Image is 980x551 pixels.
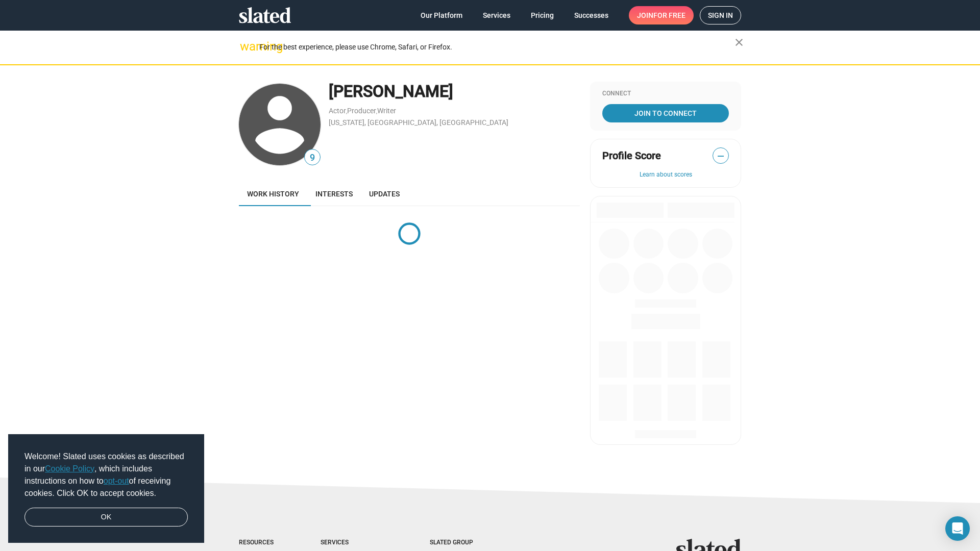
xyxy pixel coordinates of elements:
a: Writer [377,107,396,115]
div: Resources [239,539,280,547]
a: dismiss cookie message [24,508,188,527]
a: Updates [361,182,408,206]
span: Updates [369,190,400,198]
div: [PERSON_NAME] [329,81,580,103]
button: Learn about scores [602,171,729,179]
div: Services [321,539,389,547]
div: Connect [602,90,729,98]
span: Join [637,6,685,24]
a: Successes [566,6,617,24]
span: Join To Connect [604,104,727,122]
span: Sign in [708,7,733,24]
a: [US_STATE], [GEOGRAPHIC_DATA], [GEOGRAPHIC_DATA] [329,118,508,127]
a: Join To Connect [602,104,729,122]
a: Interests [307,182,361,206]
mat-icon: warning [240,40,252,53]
div: For the best experience, please use Chrome, Safari, or Firefox. [259,40,735,54]
a: Services [475,6,519,24]
span: — [713,149,728,163]
span: Welcome! Slated uses cookies as described in our , which includes instructions on how to of recei... [24,450,188,499]
a: opt-out [104,477,129,485]
mat-icon: close [733,36,745,48]
span: Work history [247,190,299,198]
span: Profile Score [602,149,661,163]
a: Pricing [523,6,562,24]
span: Interests [315,190,353,198]
a: Producer [347,107,376,115]
a: Our Platform [412,6,471,24]
span: , [346,109,347,114]
span: for free [653,6,685,24]
a: Joinfor free [629,6,694,24]
div: Slated Group [430,539,499,547]
span: Our Platform [421,6,462,24]
a: Work history [239,182,307,206]
span: Successes [574,6,608,24]
a: Cookie Policy [45,464,94,473]
span: 9 [305,151,320,165]
span: , [376,109,377,114]
span: Services [483,6,510,24]
span: Pricing [531,6,554,24]
div: cookieconsent [8,434,204,543]
a: Actor [329,107,346,115]
a: Sign in [700,6,741,24]
div: Open Intercom Messenger [945,516,970,541]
